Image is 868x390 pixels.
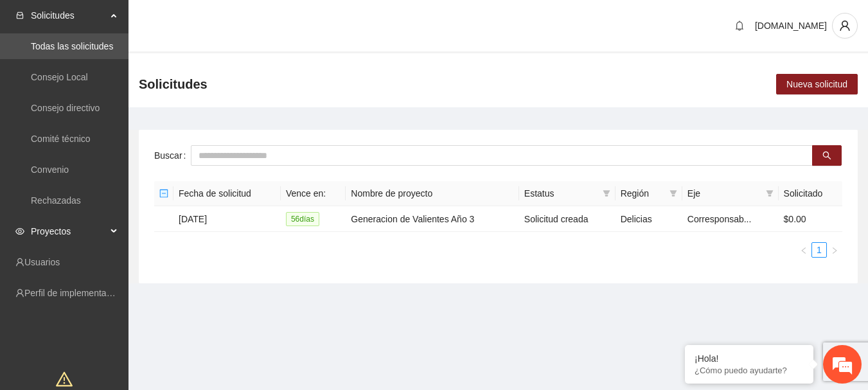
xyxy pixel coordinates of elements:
button: right [827,242,842,258]
span: 56 día s [286,212,319,226]
span: Proyectos [31,218,107,244]
a: 1 [812,243,826,257]
span: warning [56,371,73,387]
td: Generacion de Valientes Año 3 [346,206,519,232]
a: Usuarios [24,257,60,267]
span: inbox [15,11,24,20]
span: minus-square [159,189,168,198]
li: Previous Page [796,242,811,258]
span: filter [603,190,610,197]
a: Rechazadas [31,195,81,206]
span: Eje [687,186,761,200]
a: Consejo directivo [31,103,100,113]
span: Región [621,186,664,200]
a: Comité técnico [31,134,91,144]
button: user [832,13,858,39]
span: filter [766,190,774,197]
button: bell [729,15,750,36]
a: Perfil de implementadora [24,288,125,298]
span: Estatus [524,186,598,200]
button: search [812,145,842,166]
span: [DOMAIN_NAME] [755,21,827,31]
span: filter [763,184,776,203]
div: ¡Hola! [695,353,804,364]
span: Nueva solicitud [786,77,847,91]
span: filter [669,190,677,197]
th: Vence en: [281,181,346,206]
td: $0.00 [779,206,842,232]
span: filter [667,184,680,203]
th: Solicitado [779,181,842,206]
th: Nombre de proyecto [346,181,519,206]
td: Solicitud creada [519,206,616,232]
td: Delicias [616,206,682,232]
span: bell [730,21,749,31]
a: Consejo Local [31,72,88,82]
span: Solicitudes [31,3,107,28]
th: Fecha de solicitud [173,181,281,206]
span: filter [600,184,613,203]
span: left [800,247,808,254]
a: Convenio [31,164,69,175]
button: Nueva solicitud [776,74,858,94]
span: right [831,247,838,254]
span: eye [15,227,24,236]
label: Buscar [154,145,191,166]
button: left [796,242,811,258]
td: [DATE] [173,206,281,232]
li: 1 [811,242,827,258]
span: user [833,20,857,31]
li: Next Page [827,242,842,258]
span: Solicitudes [139,74,208,94]
span: search [822,151,831,161]
a: Todas las solicitudes [31,41,113,51]
p: ¿Cómo puedo ayudarte? [695,366,804,375]
span: Corresponsab... [687,214,752,224]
